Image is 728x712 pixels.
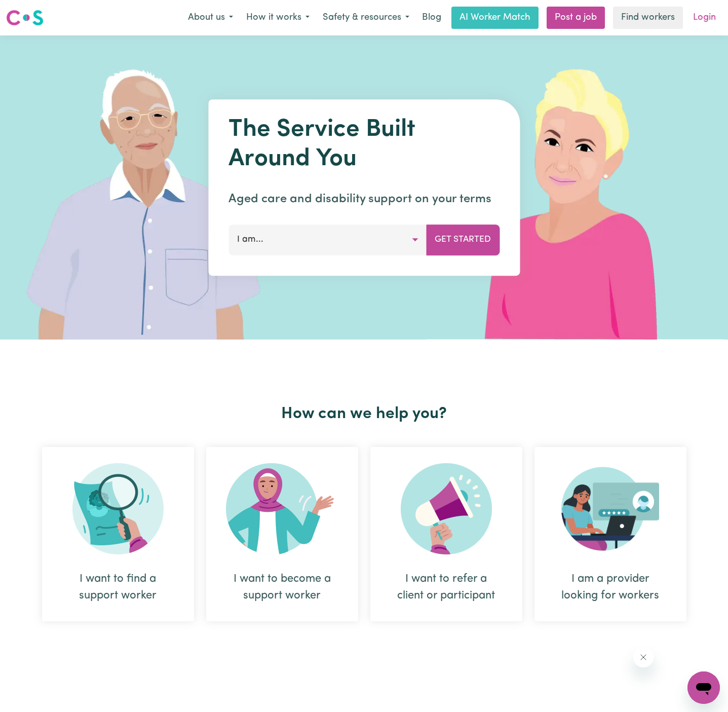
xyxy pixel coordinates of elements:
[228,190,500,208] p: Aged care and disability support on your terms
[231,571,334,604] div: I want to become a support worker
[687,671,720,704] iframe: Button to launch messaging window
[66,571,170,604] div: I want to find a support worker
[228,116,500,174] h1: The Service Built Around You
[534,447,686,621] div: I am a provider looking for workers
[426,224,500,255] button: Get Started
[401,463,492,554] img: Refer
[687,7,722,29] a: Login
[226,463,338,554] img: Become Worker
[240,7,316,28] button: How it works
[316,7,416,28] button: Safety & resources
[613,7,683,29] a: Find workers
[206,447,358,621] div: I want to become a support worker
[181,7,240,28] button: About us
[72,463,164,554] img: Search
[6,7,61,15] span: Need any help?
[416,7,447,29] a: Blog
[559,571,662,604] div: I am a provider looking for workers
[6,9,44,27] img: Careseekers logo
[42,447,194,621] div: I want to find a support worker
[561,463,660,554] img: Provider
[633,647,654,667] iframe: Close message
[228,224,427,255] button: I am...
[36,404,693,424] h2: How can we help you?
[370,447,522,621] div: I want to refer a client or participant
[547,7,605,29] a: Post a job
[451,7,539,29] a: AI Worker Match
[6,6,44,29] a: Careseekers logo
[395,571,498,604] div: I want to refer a client or participant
